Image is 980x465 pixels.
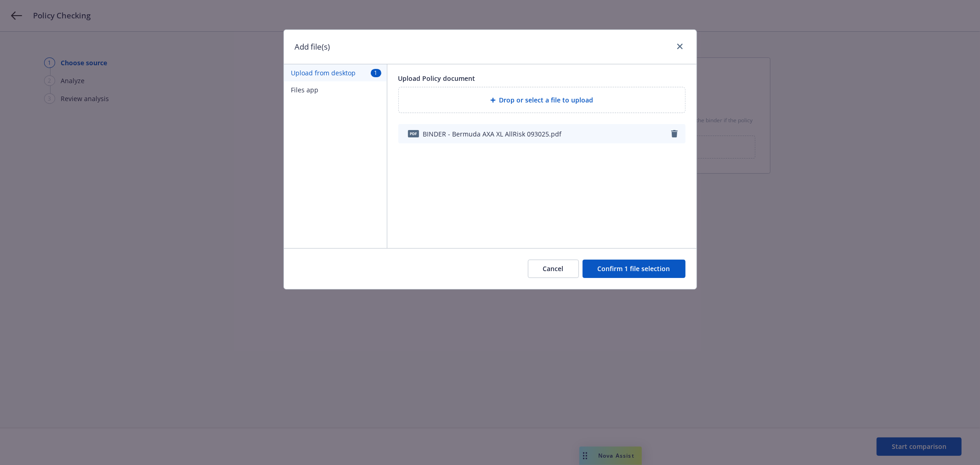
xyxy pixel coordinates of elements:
div: Drop or select a file to upload [398,87,685,113]
a: close [674,41,685,52]
span: Drop or select a file to upload [499,95,594,105]
button: Confirm 1 file selection [583,260,685,278]
span: BINDER - Bermuda AXA XL AllRisk 093025.pdf [423,129,562,139]
button: Upload from desktop1 [284,64,387,81]
h1: Add file(s) [295,41,330,53]
span: 1 [371,69,381,77]
div: Upload Policy document [398,74,685,83]
button: Cancel [528,260,579,278]
span: pdf [408,130,419,137]
button: Files app [284,81,387,98]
